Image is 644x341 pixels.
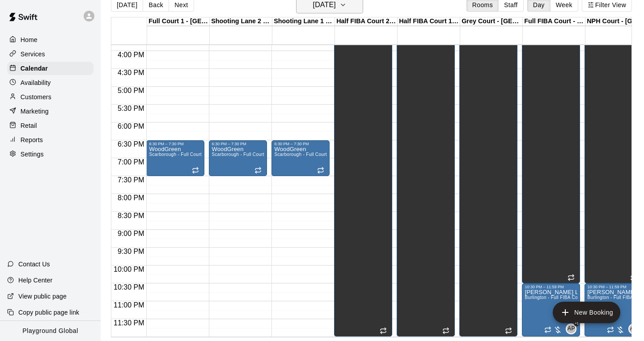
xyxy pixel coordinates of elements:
span: 5:00 PM [115,87,147,94]
p: Help Center [18,276,52,285]
p: Reports [21,135,43,144]
span: 8:00 PM [115,194,147,202]
p: Settings [21,150,44,159]
span: Recurring event [630,274,637,281]
span: AP [630,324,638,333]
div: 6:30 PM – 7:30 PM [212,142,264,146]
span: Recurring event [380,327,387,334]
span: Scarborough - Full Court [212,152,264,157]
p: Copy public page link [18,308,79,317]
span: +1 [574,321,579,326]
span: Burlington - Full FIBA Court [525,295,583,300]
p: Retail [21,121,37,130]
span: 10:00 PM [111,265,146,273]
div: Half FIBA Court 1 - [GEOGRAPHIC_DATA] [398,17,460,26]
div: Full Court 1 - [GEOGRAPHIC_DATA] [147,17,210,26]
div: 6:30 PM – 7:30 PM [274,142,327,146]
span: 6:30 PM [115,140,147,148]
div: 10:30 PM – 11:59 PM: Brodie League [585,283,643,337]
a: Calendar [7,62,93,75]
p: Calendar [21,64,48,73]
div: 6:30 PM – 7:30 PM: WoodGreen [146,140,204,176]
span: Recurring event [317,167,324,174]
span: ACCTG PLAYGROUND & 1 other [569,324,576,334]
a: Customers [7,90,93,104]
div: Grey Court - [GEOGRAPHIC_DATA] [460,17,523,26]
a: Availability [7,76,93,89]
span: 5:30 PM [115,105,147,112]
span: Recurring event [544,326,551,333]
span: 8:30 PM [115,212,147,219]
button: add [553,302,620,323]
p: View public page [18,292,67,301]
div: 6:30 PM – 7:30 PM [149,142,202,146]
p: Availability [21,78,51,87]
div: Shooting Lane 1 - [GEOGRAPHIC_DATA] [272,17,335,26]
a: Marketing [7,105,93,118]
span: Recurring event [607,326,614,333]
span: AP [568,324,575,333]
span: 9:00 PM [115,230,147,237]
span: 7:30 PM [115,176,147,184]
a: Home [7,33,93,46]
span: Scarborough - Full Court [149,152,202,157]
span: Recurring event [254,167,262,174]
a: Settings [7,147,93,161]
div: Half FIBA Court 2 - [GEOGRAPHIC_DATA] [335,17,398,26]
div: 6:30 PM – 7:30 PM: WoodGreen [209,140,267,176]
p: Home [21,35,38,44]
span: Recurring event [192,167,199,174]
div: Shooting Lane 2 - [GEOGRAPHIC_DATA] [210,17,272,26]
span: 6:00 PM [115,122,147,130]
span: 4:00 PM [115,51,147,59]
a: Reports [7,133,93,147]
span: Recurring event [505,327,512,334]
span: 11:30 PM [111,319,146,327]
a: Services [7,47,93,61]
span: Recurring event [568,274,575,281]
a: Retail [7,119,93,132]
p: Playground Global [22,326,78,336]
span: 10:30 PM [111,283,146,291]
span: 9:30 PM [115,248,147,255]
span: Scarborough - Full Court [274,152,327,157]
div: ACCTG PLAYGROUND [628,324,639,334]
span: 7:00 PM [115,158,147,166]
p: Contact Us [18,260,50,269]
span: 11:00 PM [111,301,146,309]
div: 10:30 PM – 11:59 PM [525,285,577,289]
div: 10:30 PM – 11:59 PM: Brodie League [522,283,580,337]
div: 6:30 PM – 7:30 PM: WoodGreen [271,140,330,176]
span: 4:30 PM [115,69,147,76]
p: Marketing [21,107,49,116]
div: 10:30 PM – 11:59 PM [587,285,640,289]
p: Customers [21,93,51,101]
span: Recurring event [442,327,449,334]
p: Services [21,50,45,59]
div: Full FIBA Court - [GEOGRAPHIC_DATA] [523,17,585,26]
div: ACCTG PLAYGROUND [566,324,576,334]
